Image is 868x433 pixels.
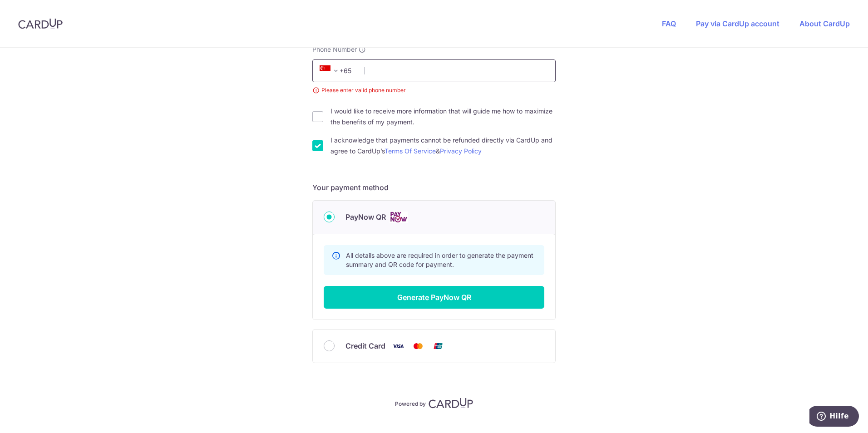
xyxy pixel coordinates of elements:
iframe: Öffnet ein Widget, in dem Sie weitere Informationen finden [809,406,859,428]
div: PayNow QR Cards logo [324,212,544,223]
p: Powered by [395,399,426,408]
a: Privacy Policy [440,147,482,155]
span: PayNow QR [345,212,386,222]
a: Pay via CardUp account [696,19,779,28]
a: FAQ [662,19,676,28]
div: Credit Card Visa Mastercard Union Pay [324,340,544,352]
small: Please enter valid phone number [312,86,556,95]
img: CardUp [18,18,63,29]
a: About CardUp [799,19,850,28]
label: I acknowledge that payments cannot be refunded directly via CardUp and agree to CardUp’s & [330,135,556,157]
h5: Your payment method [312,182,556,193]
button: Generate PayNow QR [324,286,544,309]
img: Visa [389,340,407,352]
a: Terms Of Service [385,147,436,155]
label: I would like to receive more information that will guide me how to maximize the benefits of my pa... [330,106,556,128]
span: +65 [320,65,341,76]
span: Credit Card [345,340,385,351]
img: CardUp [429,398,473,408]
img: Union Pay [429,340,447,352]
img: Cards logo [390,212,408,223]
span: All details above are required in order to generate the payment summary and QR code for payment. [346,251,533,268]
img: Mastercard [409,340,427,352]
span: Phone Number [312,45,357,54]
span: +65 [317,65,358,76]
